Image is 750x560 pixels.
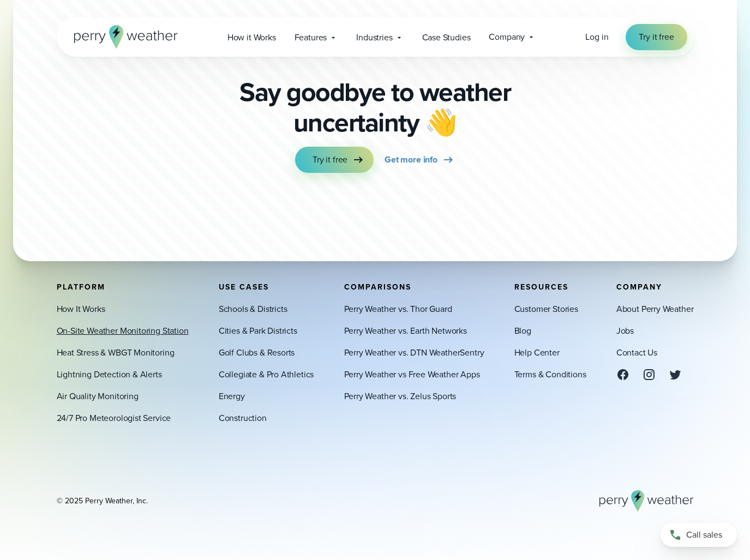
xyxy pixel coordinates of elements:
[661,523,737,547] a: Call sales
[514,368,586,381] a: Terms & Conditions
[626,24,687,50] a: Try it free
[385,153,437,166] span: Get more info
[385,147,455,173] a: Get more info
[514,303,578,316] a: Customer Stories
[489,31,525,44] span: Company
[57,496,148,507] div: © 2025 Perry Weather, Inc.
[219,390,245,403] a: Energy
[639,31,674,44] span: Try it free
[344,303,452,316] a: Perry Weather vs. Thor Guard
[686,528,722,541] span: Call sales
[219,324,297,338] a: Cities & Park Districts
[57,368,162,381] a: Lightning Detection & Alerts
[57,412,171,425] a: 24/7 Pro Meteorologist Service
[219,368,314,381] a: Collegiate & Pro Athletics
[219,281,269,293] span: Use Cases
[514,324,531,338] a: Blog
[227,31,276,44] span: How it Works
[616,303,694,316] a: About Perry Weather
[57,346,175,359] a: Heat Stress & WBGT Monitoring
[344,390,457,403] a: Perry Weather vs. Zelus Sports
[57,281,105,293] span: Platform
[295,31,327,44] span: Features
[295,147,374,173] a: Try it free
[413,26,480,49] a: Case Studies
[344,324,467,338] a: Perry Weather vs. Earth Networks
[344,281,411,293] span: Comparisons
[616,324,634,338] a: Jobs
[344,368,480,381] a: Perry Weather vs Free Weather Apps
[57,324,189,338] a: On-Site Weather Monitoring Station
[585,31,608,44] a: Log in
[514,281,568,293] span: Resources
[422,31,471,44] span: Case Studies
[344,346,484,359] a: Perry Weather vs. DTN WeatherSentry
[219,346,295,359] a: Golf Clubs & Resorts
[313,153,347,166] span: Try it free
[218,26,285,49] a: How it Works
[616,346,657,359] a: Contact Us
[356,31,392,44] span: Industries
[616,281,662,293] span: Company
[57,390,139,403] a: Air Quality Monitoring
[514,346,560,359] a: Help Center
[57,303,105,316] a: How It Works
[236,77,515,138] p: Say goodbye to weather uncertainty 👋
[219,303,287,316] a: Schools & Districts
[219,412,267,425] a: Construction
